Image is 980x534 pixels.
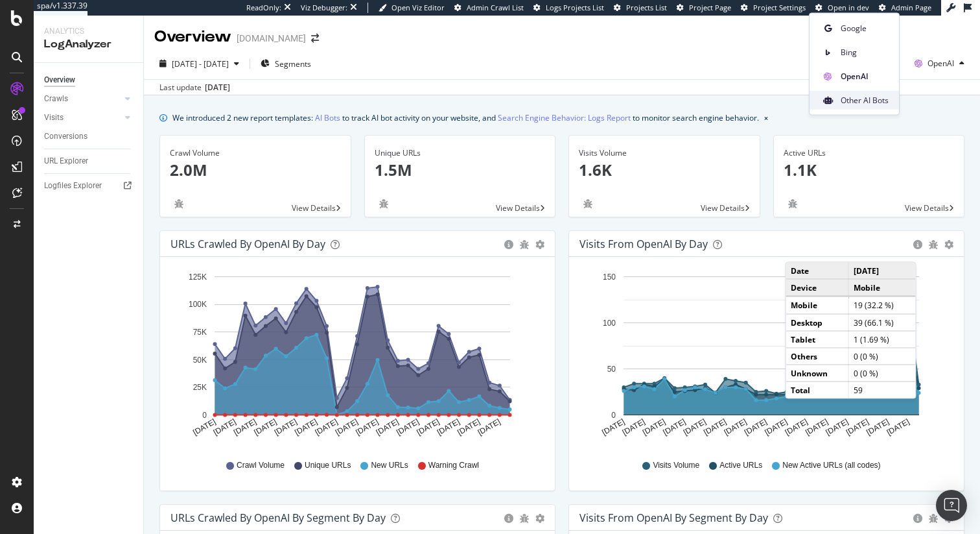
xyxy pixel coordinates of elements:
span: OpenAI [927,58,954,69]
td: Total [786,382,849,398]
div: bug [375,199,393,208]
text: [DATE] [621,417,647,437]
div: Visits Volume [579,147,750,159]
text: [DATE] [191,417,217,437]
div: [DATE] [205,82,230,93]
td: Desktop [786,314,849,331]
a: Conversions [44,130,134,143]
span: Segments [275,58,311,69]
span: View Details [701,202,745,213]
div: Visits from OpenAI by day [579,237,708,250]
text: 100K [189,300,207,309]
a: URL Explorer [44,154,134,168]
text: 0 [611,411,616,420]
div: circle-info [913,514,922,523]
td: 59 [848,382,915,398]
span: Bing [841,46,889,58]
text: 0 [202,411,207,420]
svg: A chart. [170,267,540,448]
div: bug [929,240,938,249]
div: Overview [154,26,231,48]
td: 0 (0 %) [848,348,915,365]
a: Project Page [677,3,731,13]
a: Projects List [614,3,667,13]
p: 1.1K [784,159,955,181]
div: LogAnalyzer [44,37,133,52]
td: Mobile [786,297,849,314]
span: View Details [292,202,336,213]
td: Tablet [786,331,849,348]
text: [DATE] [702,417,728,437]
text: [DATE] [743,417,769,437]
a: Overview [44,73,134,87]
p: 2.0M [170,159,341,181]
td: Others [786,348,849,365]
div: bug [170,199,188,208]
div: Overview [44,73,75,87]
text: [DATE] [824,417,850,437]
text: [DATE] [641,417,667,437]
span: Project Settings [753,3,806,12]
td: [DATE] [848,263,915,280]
span: Google [841,22,889,34]
div: bug [784,199,802,208]
span: Active URLs [719,460,762,471]
text: [DATE] [476,417,502,437]
div: A chart. [579,267,949,448]
text: [DATE] [865,417,891,437]
div: circle-info [913,240,922,249]
div: [DOMAIN_NAME] [237,32,306,45]
text: [DATE] [334,417,360,437]
text: [DATE] [662,417,688,437]
td: 39 (66.1 %) [848,314,915,331]
a: Admin Crawl List [454,3,524,13]
div: gear [535,514,544,523]
span: View Details [905,202,949,213]
span: New URLs [371,460,408,471]
div: circle-info [504,514,513,523]
a: Crawls [44,92,121,106]
td: Unknown [786,365,849,382]
text: [DATE] [375,417,401,437]
div: info banner [159,111,964,125]
div: circle-info [504,240,513,249]
div: bug [520,240,529,249]
div: We introduced 2 new report templates: to track AI bot activity on your website, and to monitor se... [172,111,759,125]
button: close banner [761,108,771,127]
a: Logs Projects List [533,3,604,13]
span: Warning Crawl [428,460,479,471]
text: 50K [193,356,207,365]
span: Projects List [626,3,667,12]
text: 25K [193,383,207,392]
text: 100 [603,319,616,328]
p: 1.5M [375,159,546,181]
span: Admin Crawl List [467,3,524,12]
button: [DATE] - [DATE] [154,53,244,74]
span: [DATE] - [DATE] [172,58,229,69]
div: URL Explorer [44,154,88,168]
span: New Active URLs (all codes) [782,460,880,471]
button: Segments [255,53,316,74]
div: Crawls [44,92,68,106]
td: Mobile [848,279,915,297]
span: Admin Page [891,3,931,12]
div: Active URLs [784,147,955,159]
button: OpenAI [909,53,970,74]
div: gear [944,240,953,249]
text: [DATE] [273,417,299,437]
text: [DATE] [804,417,830,437]
span: Open in dev [828,3,869,12]
text: [DATE] [212,417,238,437]
text: [DATE] [415,417,441,437]
a: Search Engine Behavior: Logs Report [498,111,631,125]
span: View Details [496,202,540,213]
div: bug [929,514,938,523]
text: 50 [607,365,616,374]
text: [DATE] [600,417,626,437]
div: URLs Crawled by OpenAI By Segment By Day [170,511,386,524]
div: Crawl Volume [170,147,341,159]
div: Last update [159,82,230,93]
text: [DATE] [682,417,708,437]
span: Open Viz Editor [391,3,445,12]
